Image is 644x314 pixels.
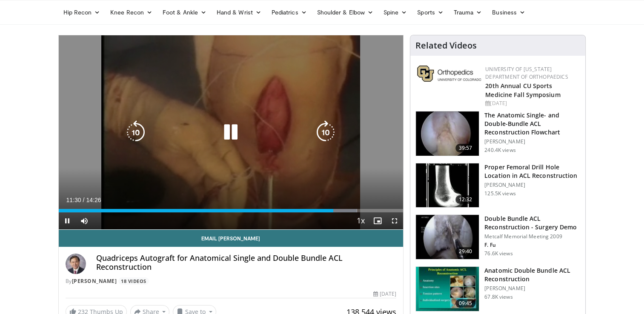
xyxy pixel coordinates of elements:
[105,4,157,21] a: Knee Recon
[59,212,76,229] button: Pause
[83,197,85,203] span: /
[378,4,412,21] a: Spine
[416,267,479,311] img: 38685_0000_3.png.150x105_q85_crop-smart_upscale.jpg
[484,242,580,248] p: F. Fu
[484,285,580,292] p: [PERSON_NAME]
[455,247,476,256] span: 29:40
[416,111,479,156] img: Fu_0_3.png.150x105_q85_crop-smart_upscale.jpg
[86,197,101,203] span: 14:26
[415,214,580,260] a: 29:40 Double Bundle ACL Reconstruction - Surgery Demo Metcalf Memorial Meeting 2009 F. Fu 76.6K v...
[66,254,86,274] img: Avatar
[484,182,580,188] p: [PERSON_NAME]
[415,266,580,311] a: 09:45 Anatomic Double Bundle ACL Reconstruction [PERSON_NAME] 67.8K views
[485,100,578,107] div: [DATE]
[449,4,487,21] a: Trauma
[485,82,560,99] a: 20th Annual CU Sports Medicine Fall Symposium
[66,197,81,203] span: 11:30
[484,190,515,197] p: 125.5K views
[412,4,449,21] a: Sports
[415,111,580,156] a: 39:57 The Anatomic Single- and Double-Bundle ACL Reconstruction Flowchart [PERSON_NAME] 240.4K views
[76,212,93,229] button: Mute
[484,163,580,180] h3: Proper Femoral Drill Hole Location in ACL Reconstruction
[157,4,212,21] a: Foot & Ankle
[59,230,404,247] a: Email [PERSON_NAME]
[415,163,580,208] a: 12:32 Proper Femoral Drill Hole Location in ACL Reconstruction [PERSON_NAME] 125.5K views
[484,111,580,137] h3: The Anatomic Single- and Double-Bundle ACL Reconstruction Flowchart
[484,266,580,283] h3: Anatomic Double Bundle ACL Reconstruction
[373,290,396,298] div: [DATE]
[455,195,476,204] span: 12:32
[417,66,481,82] img: 355603a8-37da-49b6-856f-e00d7e9307d3.png.150x105_q85_autocrop_double_scale_upscale_version-0.2.png
[352,212,369,229] button: Playback Rate
[266,4,312,21] a: Pediatrics
[386,212,403,229] button: Fullscreen
[369,212,386,229] button: Enable picture-in-picture mode
[212,4,266,21] a: Hand & Wrist
[484,294,512,300] p: 67.8K views
[118,277,149,285] a: 18 Videos
[72,277,117,285] a: [PERSON_NAME]
[66,277,397,285] div: By
[59,209,404,212] div: Progress Bar
[415,40,477,51] h4: Related Videos
[312,4,378,21] a: Shoulder & Elbow
[484,147,515,154] p: 240.4K views
[484,250,512,257] p: 76.6K views
[455,299,476,308] span: 09:45
[485,66,568,80] a: University of [US_STATE] Department of Orthopaedics
[487,4,530,21] a: Business
[59,35,404,230] video-js: Video Player
[58,4,106,21] a: Hip Recon
[96,254,397,272] h4: Quadriceps Autograft for Anatomical Single and Double Bundle ACL Reconstruction
[416,215,479,259] img: ffu_3.png.150x105_q85_crop-smart_upscale.jpg
[484,214,580,231] h3: Double Bundle ACL Reconstruction - Surgery Demo
[455,144,476,152] span: 39:57
[484,138,580,145] p: [PERSON_NAME]
[416,163,479,208] img: Title_01_100001165_3.jpg.150x105_q85_crop-smart_upscale.jpg
[484,233,580,240] p: Metcalf Memorial Meeting 2009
